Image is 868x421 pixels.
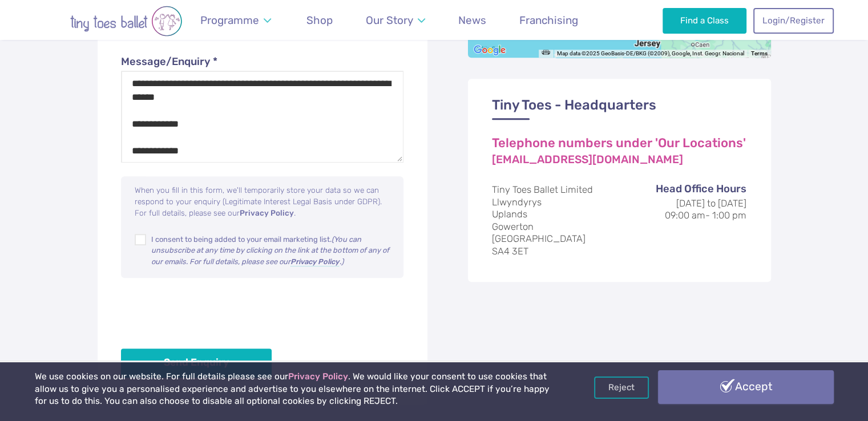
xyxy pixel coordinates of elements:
p: I consent to being added to your email marketing list. [151,234,392,267]
h3: Tiny Toes - Headquarters [492,97,746,120]
span: Programme [200,14,259,27]
a: Accept [658,370,834,403]
span: Our Story [366,14,413,27]
a: Login/Register [753,8,833,33]
a: Franchising [514,7,584,34]
a: Reject [594,377,649,398]
a: News [453,7,492,34]
a: Programme [195,7,277,34]
a: Terms (opens in new tab) [751,51,768,58]
em: (You can unsubscribe at any time by clicking on the link at the bottom of any of our emails. For ... [151,235,389,266]
img: Google [471,43,508,58]
a: Privacy Policy [288,371,348,382]
a: Privacy Policy [240,209,294,218]
address: Tiny Toes Ballet Limited Llwyndyrys Uplands Gowerton [GEOGRAPHIC_DATA] SA4 3ET [492,184,746,257]
button: Send Enquiry [121,349,272,378]
dt: Head Office Hours [632,181,746,197]
span: Shop [306,14,333,27]
a: Our Story [360,7,430,34]
label: Message/Enquiry * [121,54,404,70]
dd: [DATE] to [DATE] 09:00 am- 1:00 pm [632,197,746,222]
a: [EMAIL_ADDRESS][DOMAIN_NAME] [492,154,683,166]
span: News [458,14,486,27]
a: Privacy Policy [290,258,339,266]
p: When you fill in this form, we'll temporarily store your data so we can respond to your enquiry (... [135,184,392,219]
span: Franchising [519,14,578,27]
img: tiny toes ballet [35,6,217,37]
button: Keyboard shortcuts [542,50,550,62]
a: Telephone numbers under 'Our Locations' [492,137,746,151]
iframe: reCAPTCHA [121,291,294,335]
a: Shop [301,7,338,34]
a: Open this area in Google Maps (opens a new window) [471,43,508,58]
a: Find a Class [663,8,746,33]
span: Map data ©2025 GeoBasis-DE/BKG (©2009), Google, Inst. Geogr. Nacional [557,50,744,56]
p: We use cookies on our website. For full details please see our . We would like your consent to us... [35,371,554,408]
